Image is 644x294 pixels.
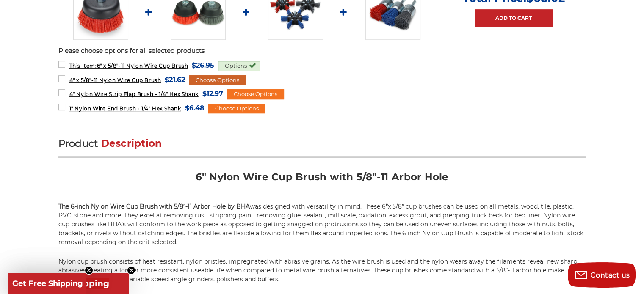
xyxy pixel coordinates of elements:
p: was designed with versatility in mind. These 6 x 5/8” cup brushes can be used on all metals, wood... [58,202,586,247]
span: Contact us [591,271,630,279]
span: 6" x 5/8"-11 Nylon Wire Cup Brush [69,63,188,69]
p: Please choose options for all selected products [58,46,586,56]
div: Get Free ShippingClose teaser [8,273,86,294]
span: $12.97 [202,88,223,99]
span: $26.95 [192,60,214,71]
span: Product [58,137,98,149]
span: ” [386,203,388,210]
div: Options [218,61,260,71]
span: 4" Nylon Wire Strip Flap Brush - 1/4" Hex Shank [69,91,198,97]
div: Choose Options [227,89,284,99]
span: Description [101,137,162,149]
span: 1" Nylon Wire End Brush - 1/4" Hex Shank [69,105,181,112]
span: $21.62 [165,74,185,85]
div: Choose Options [189,75,246,85]
div: Get Free ShippingClose teaser [8,273,129,294]
span: $6.48 [185,102,204,114]
span: 4" x 5/8"-11 Nylon Wire Cup Brush [69,77,161,83]
button: Contact us [568,262,636,288]
h2: 6" Nylon Wire Cup Brush with 5/8"-11 Arbor Hole [58,170,586,190]
span: Get Free Shipping [12,279,83,288]
strong: This Item: [69,63,97,69]
button: Close teaser [127,266,135,275]
strong: The 6-inch Nylon Wire Cup Brush with 5/8”-11 Arbor Hole by BHA [58,203,250,210]
a: Add to Cart [475,9,553,27]
div: Choose Options [208,104,265,114]
button: Close teaser [85,266,93,275]
p: Nylon cup brush consists of heat resistant, nylon bristles, impregnated with abrasive grains. As ... [58,257,586,284]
